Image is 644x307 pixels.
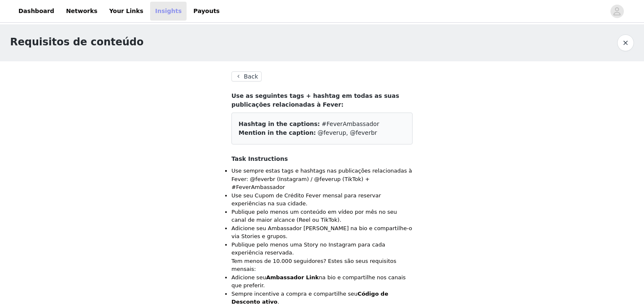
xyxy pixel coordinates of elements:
button: Back [231,71,262,81]
li: Adicione seu na bio e compartilhe nos canais que preferir. [231,273,413,290]
li: Publique pelo menos uma Story no Instagram para cada experiência reservada. [231,241,413,257]
li: Use sempre estas tags e hashtags nas publicações relacionadas à Fever: @feverbr (Instagram) / @fe... [231,167,413,192]
p: Tem menos de 10.000 seguidores? Estes são seus requisitos mensais: [231,257,413,273]
li: Publique pelo menos um conteúdo em vídeo por mês no seu canal de maior alcance (Reel ou TikTok). [231,208,413,224]
span: @feverup, @feverbr [318,129,377,136]
li: Sempre incentive a compra e compartilhe seu . [231,290,413,306]
a: Dashboard [13,2,59,21]
h4: Use as seguintes tags + hashtag em todas as suas publicações relacionadas à Fever: [231,92,413,109]
h1: Requisitos de conteúdo [10,34,143,50]
a: Your Links [104,2,148,21]
strong: Código de Desconto ativo [231,291,388,305]
span: Hashtag in the captions: [239,121,320,127]
li: Use seu Cupom de Crédito Fever mensal para reservar experiências na sua cidade. [231,192,413,208]
a: Payouts [188,2,225,21]
strong: Ambassador Link [266,274,319,281]
a: Insights [150,2,187,21]
h4: Task Instructions [231,155,413,163]
span: #FeverAmbassador [322,121,379,127]
span: Mention in the caption: [239,129,316,136]
a: Networks [61,2,102,21]
li: Adicione seu Ambassador [PERSON_NAME] na bio e compartilhe-o via Stories e grupos. [231,224,413,241]
div: avatar [613,5,621,18]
